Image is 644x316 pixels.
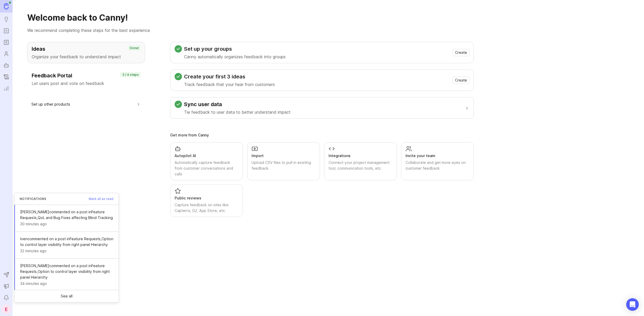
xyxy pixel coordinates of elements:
button: e [2,304,11,314]
h1: Welcome back to Canny! [27,13,629,23]
button: Feedback PortalLet users post and vote on feedback3 / 4 steps [27,68,145,90]
a: Ivencommented on a post inFeature Requests,Option to control layer visibility from right panel Hi... [14,232,119,259]
button: IdeasOrganize your feedback to understand impactDone! [27,42,145,63]
button: Set up other products [31,98,141,110]
h3: Set up your groups [184,45,286,53]
a: Users [2,49,11,59]
span: Iven commented on a post in Feature Requests , Option to control layer visibility from right pane... [20,236,113,248]
div: Invite your team [406,153,469,159]
a: Ideas [2,15,11,24]
div: Connect your project management tool, communication tools, etc. [329,160,392,171]
button: Send to Autopilot [2,270,11,279]
span: [PERSON_NAME] commented on a post in Feature Requests , QoL and Bug Fixes affecting Blind Tracking [20,209,113,221]
h3: Create your first 3 ideas [184,73,275,80]
a: Invite your teamCollaborate and get more eyes on customer feedback [401,142,474,180]
button: Create [453,77,469,84]
button: Sync user dataTie feedback to user data to better understand impact [175,97,469,118]
h3: Ideas [32,45,141,53]
div: Public reviews [175,195,238,201]
span: 34 minutes ago [20,281,47,286]
h3: Feedback Portal [32,72,141,79]
h3: Sync user data [184,101,291,108]
a: Autopilot [2,61,11,70]
a: [PERSON_NAME]commented on a post inFeature Requests,Option to control layer visibility from right... [14,259,119,291]
div: Integrations [329,153,392,159]
a: Reporting [2,84,11,93]
span: Mark all as read [89,197,113,200]
span: 32 minutes ago [20,248,47,254]
img: Canny Home [4,3,9,9]
div: Collaborate and get more eyes on customer feedback [406,160,469,171]
a: Autopilot AIAutomatically capture feedback from customer conversations and calls [170,142,243,180]
h3: Notifications [20,197,46,200]
p: Let users post and vote on feedback [32,80,141,87]
button: Notifications [2,293,11,302]
div: Get more from Canny [170,133,474,137]
div: Upload CSV files to pull in existing feedback [252,160,315,171]
a: See all [14,290,119,302]
div: Capture feedback on sites like Capterra, G2, App Store, etc. [175,202,238,214]
button: Create [453,49,469,56]
span: Create [455,50,467,55]
div: Automatically capture feedback from customer conversations and calls [175,160,238,177]
p: Done! [130,46,139,50]
a: ImportUpload CSV files to pull in existing feedback [247,142,320,180]
a: [PERSON_NAME]commented on a post inFeature Requests,QoL and Bug Fixes affecting Blind Tracking30 ... [14,205,119,232]
p: Track feedback that your hear from customers [184,81,275,88]
span: [PERSON_NAME] commented on a post in Feature Requests , Option to control layer visibility from r... [20,263,113,280]
p: Canny automatically organizes feedback into groups [184,54,286,60]
a: Portal [2,26,11,36]
a: Changelog [2,72,11,82]
a: IntegrationsConnect your project management tool, communication tools, etc. [324,142,397,180]
p: Organize your feedback to understand impact [32,54,141,60]
span: 30 minutes ago [20,221,47,227]
p: 3 / 4 steps [122,73,139,77]
button: Announcements [2,281,11,291]
p: Tie feedback to user data to better understand impact [184,109,291,115]
div: Open Intercom Messenger [626,298,639,311]
a: Roadmaps [2,38,11,47]
a: Public reviewsCapture feedback on sites like Capterra, G2, App Store, etc. [170,185,243,217]
div: Import [252,153,315,159]
span: Create [455,78,467,83]
div: Autopilot AI [175,153,238,159]
p: We recommend completing these steps for the best experience [27,27,629,33]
